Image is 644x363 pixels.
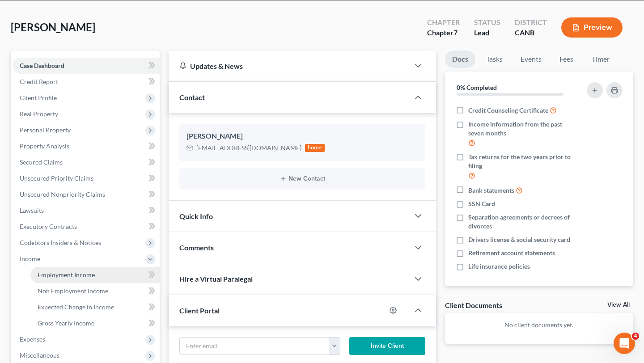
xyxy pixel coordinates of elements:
[445,51,475,68] a: Docs
[13,74,160,90] a: Credit Report
[614,333,635,354] iframe: Intercom live chat
[38,271,95,279] span: Employment Income
[552,51,581,68] a: Fees
[445,300,502,310] div: Client Documents
[38,319,94,327] span: Gross Yearly Income
[457,84,497,91] strong: 0% Completed
[453,28,458,37] span: 7
[427,17,460,28] div: Chapter
[179,61,398,71] div: Updates & News
[474,17,500,28] div: Status
[13,219,160,235] a: Executory Contracts
[20,335,45,343] span: Expenses
[13,58,160,74] a: Case Dashboard
[20,255,40,262] span: Income
[468,199,495,208] span: SSN Card
[30,267,160,283] a: Employment Income
[20,223,77,230] span: Executory Contracts
[515,17,547,28] div: District
[468,249,555,257] span: Retirement account statements
[13,170,160,186] a: Unsecured Priority Claims
[305,144,325,152] div: home
[468,262,530,271] span: Life insurance policies
[468,152,579,170] span: Tax returns for the two years prior to filing
[179,212,213,220] span: Quick Info
[474,28,500,38] div: Lead
[38,303,114,311] span: Expected Change in Income
[20,190,105,198] span: Unsecured Nonpriority Claims
[468,213,579,231] span: Separation agreements or decrees of divorces
[20,78,58,85] span: Credit Report
[196,144,301,152] div: [EMAIL_ADDRESS][DOMAIN_NAME]
[427,28,460,38] div: Chapter
[20,239,101,246] span: Codebtors Insiders & Notices
[452,321,626,329] p: No client documents yet.
[20,62,64,69] span: Case Dashboard
[468,235,570,244] span: Drivers license & social security card
[479,51,510,68] a: Tasks
[513,51,549,68] a: Events
[179,306,220,315] span: Client Portal
[30,283,160,299] a: Non Employment Income
[20,110,58,118] span: Real Property
[38,287,108,295] span: Non Employment Income
[20,126,71,134] span: Personal Property
[11,21,95,34] span: [PERSON_NAME]
[13,154,160,170] a: Secured Claims
[20,351,59,359] span: Miscellaneous
[13,186,160,203] a: Unsecured Nonpriority Claims
[468,186,514,195] span: Bank statements
[179,243,214,252] span: Comments
[632,333,639,340] span: 4
[20,207,44,214] span: Lawsuits
[179,274,253,283] span: Hire a Virtual Paralegal
[13,203,160,219] a: Lawsuits
[179,93,205,101] span: Contact
[180,338,329,355] input: Enter email
[20,142,69,150] span: Property Analysis
[186,131,418,142] div: [PERSON_NAME]
[20,174,93,182] span: Unsecured Priority Claims
[349,337,425,355] button: Invite Client
[30,299,160,315] a: Expected Change in Income
[13,138,160,154] a: Property Analysis
[468,120,579,138] span: Income information from the past seven months
[585,51,617,68] a: Timer
[20,94,57,101] span: Client Profile
[20,158,63,166] span: Secured Claims
[468,106,548,115] span: Credit Counseling Certificate
[561,17,623,38] button: Preview
[607,302,630,308] a: View All
[186,175,418,182] button: New Contact
[515,28,547,38] div: CANB
[30,315,160,331] a: Gross Yearly Income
